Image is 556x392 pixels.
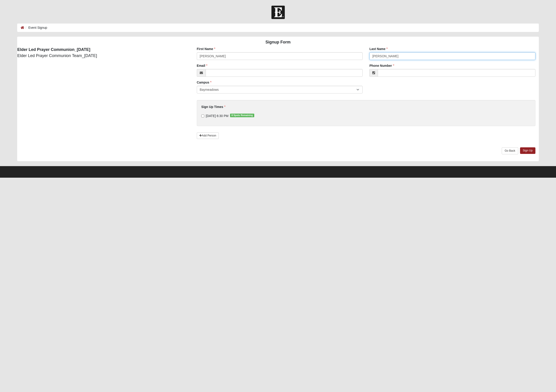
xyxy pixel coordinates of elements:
a: Go Back [502,147,518,154]
span: [DATE] 6:30 PM [206,114,228,118]
label: Email [197,63,207,68]
label: Phone Number [369,63,394,68]
label: Campus [197,80,211,85]
li: Event Signup [24,25,47,30]
input: [DATE] 6:30 PM8 Spots Remaining [201,115,204,117]
strong: Elder Led Prayer Communion_[DATE] [17,47,90,52]
a: Add Person [197,132,219,139]
h4: Signup Form [17,40,539,45]
a: Sign Up [520,147,535,154]
span: 8 Spots Remaining [230,114,254,117]
div: Elder Led Prayer Communion Team_[DATE] [14,47,190,59]
img: Church of Eleven22 Logo [271,6,285,19]
label: Sign Up Times [201,105,226,109]
label: Last Name [369,47,388,51]
label: First Name [197,47,215,51]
